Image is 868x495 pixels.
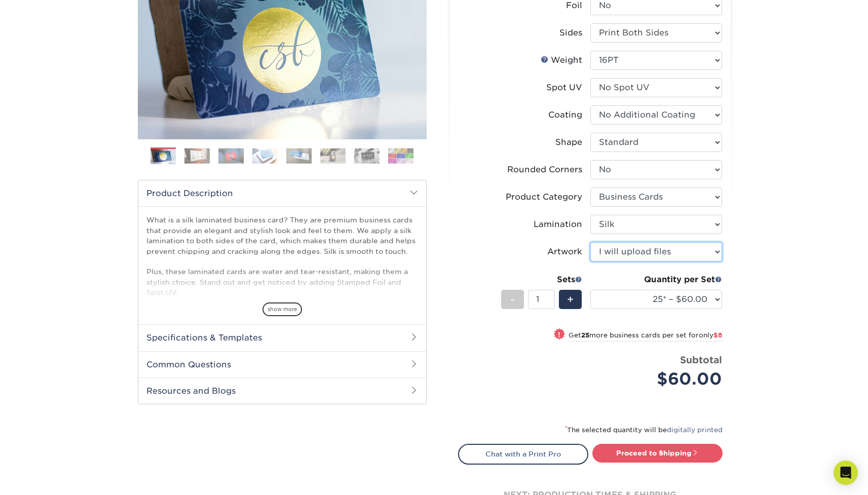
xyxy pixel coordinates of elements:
img: Business Cards 03 [218,148,244,164]
div: Rounded Corners [507,164,582,176]
h2: Resources and Blogs [138,377,426,404]
span: $8 [713,331,722,339]
img: Business Cards 05 [286,148,312,164]
a: Proceed to Shipping [592,444,723,462]
div: $60.00 [598,367,722,391]
div: Shape [555,136,582,148]
img: Business Cards 02 [184,148,210,164]
div: Sets [501,274,582,286]
div: Coating [548,109,582,121]
small: The selected quantity will be [565,426,723,434]
small: Get more business cards per set for [569,331,722,341]
h2: Specifications & Templates [138,324,426,351]
p: What is a silk laminated business card? They are premium business cards that provide an elegant a... [146,215,418,380]
img: Business Cards 04 [252,148,278,164]
iframe: Google Customer Reviews [3,464,86,491]
div: Open Intercom Messenger [834,461,858,485]
img: Business Cards 01 [150,144,176,169]
strong: 25 [581,331,589,339]
img: Business Cards 06 [320,148,346,164]
a: Chat with a Print Pro [458,444,588,464]
div: Lamination [534,218,582,231]
span: show more [262,302,302,316]
span: ! [558,329,560,340]
img: Business Cards 08 [388,148,413,164]
h2: Common Questions [138,351,426,377]
h2: Product Description [138,180,426,206]
div: Sides [559,27,582,39]
div: Product Category [506,191,582,203]
div: Weight [541,54,582,66]
span: - [510,292,515,307]
div: Quantity per Set [590,274,722,286]
span: + [567,292,574,307]
img: Business Cards 07 [354,148,380,164]
div: Spot UV [546,82,582,94]
strong: Subtotal [680,354,722,365]
span: only [699,331,722,339]
div: Artwork [547,246,582,258]
a: digitally printed [667,426,723,434]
